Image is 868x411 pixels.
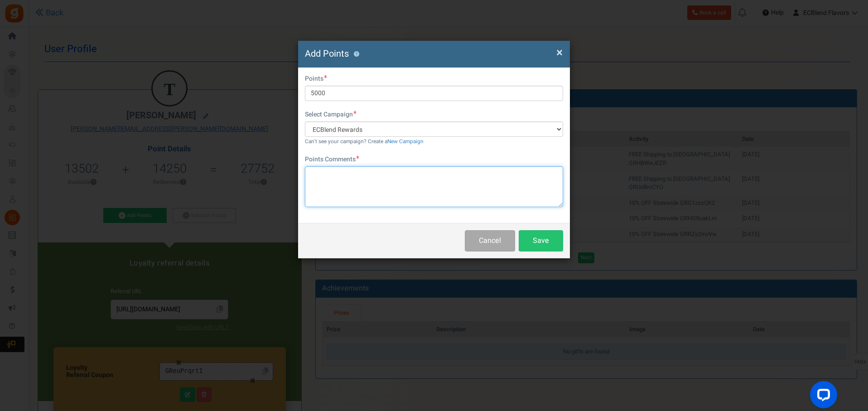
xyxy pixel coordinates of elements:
[556,44,563,61] span: ×
[387,138,424,145] a: New Campaign
[519,230,563,251] button: Save
[305,74,327,83] label: Points
[305,110,357,119] label: Select Campaign
[465,230,515,251] button: Cancel
[305,47,349,60] span: Add Points
[305,138,424,145] small: Can't see your campaign? Create a
[305,155,359,164] label: Points Comments
[353,51,359,57] button: ?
